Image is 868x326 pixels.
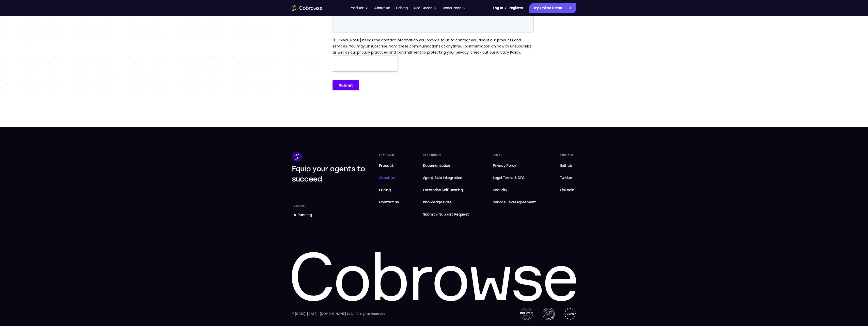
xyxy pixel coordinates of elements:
[377,161,401,171] a: Product
[423,187,469,193] span: Enterprise Self Hosting
[423,164,450,168] span: Documentation
[564,308,576,320] img: GDPR
[292,311,387,316] div: © [DATE]-[DATE], [DOMAIN_NAME] LLC. All rights reserved.
[377,185,401,195] a: Pricing
[491,161,538,171] a: Privacy Policy
[377,152,401,159] div: Features
[558,185,576,195] a: Linkedin
[292,202,307,209] div: Status
[421,197,471,207] a: Knowledge Base
[379,188,391,192] span: Pricing
[493,199,536,205] span: Service Level Agreement
[396,3,408,13] a: Pricing
[350,3,368,13] button: Product
[491,173,538,183] a: Legal Terms & DPA
[443,3,466,13] button: Resources
[377,173,401,183] a: About us
[560,164,572,168] span: Github
[493,176,525,180] span: Legal Terms & DPA
[491,185,538,195] a: Security
[377,197,401,207] a: Contact us
[505,5,507,11] span: /
[560,176,572,180] span: Twitter
[421,185,471,195] a: Enterprise Self Hosting
[558,173,576,183] a: Twitter
[423,175,469,181] span: Agent Side Integration
[374,3,390,13] a: About us
[543,308,555,320] img: AICPA SOC
[493,164,516,168] span: Privacy Policy
[421,173,471,183] a: Agent Side Integration
[379,200,399,204] span: Contact us
[558,152,576,159] div: Socials
[421,161,471,171] a: Documentation
[520,308,533,320] img: ISO
[297,213,312,218] div: Running
[423,200,452,204] span: Knowledge Base
[560,188,574,192] span: Linkedin
[421,152,471,159] div: Resources
[493,3,503,13] a: Log In
[292,5,322,11] a: Go to the home page
[421,209,471,220] a: Submit a Support Request
[379,176,395,180] span: About us
[493,188,507,192] span: Security
[379,164,393,168] span: Product
[423,211,469,218] span: Submit a Support Request
[558,161,576,171] a: Github
[292,165,365,183] span: Equip your agents to succeed
[292,210,314,220] a: Running
[414,3,437,13] button: Use Cases
[529,3,576,13] a: Try Online Demo
[509,3,523,13] a: Register
[491,152,538,159] div: Legal
[491,197,538,207] a: Service Level Agreement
